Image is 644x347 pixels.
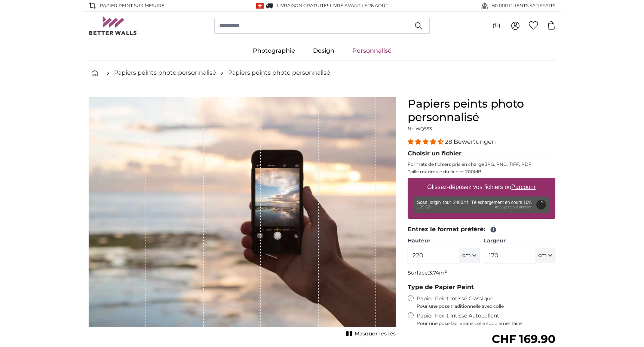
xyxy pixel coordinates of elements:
span: 60 000 CLIENTS SATISFAITS [492,2,555,9]
span: Nr. WQ553 [408,126,432,131]
a: Photographie [244,41,304,61]
legend: Type de Papier Peint [408,283,555,292]
label: Papier Peint Intissé Autocollant [417,312,555,326]
span: Livré avant le 26 août [330,3,388,8]
a: Design [304,41,343,61]
p: Taille maximale du fichier 200MB. [408,169,555,175]
nav: breadcrumbs [89,61,555,85]
span: cm [462,252,471,259]
img: Suisse [256,3,264,9]
span: cm [538,252,547,259]
button: (fr) [487,19,506,32]
button: Masquer les lés [344,329,396,339]
span: 3.74m² [429,269,447,276]
span: Livraison GRATUITE! [277,3,328,8]
button: cm [535,248,555,263]
span: CHF 169.90 [492,332,555,346]
span: - [328,3,388,8]
legend: Entrez le format préféré: [408,225,555,234]
img: Betterwalls [89,16,137,35]
p: Surface: [408,269,555,277]
span: 28 Bewertungen [445,138,496,145]
button: cm [459,248,479,263]
label: Hauteur [408,237,479,245]
h1: Papiers peints photo personnalisé [408,97,555,124]
div: 1 of 1 [89,97,396,339]
span: Pour une pose facile sans colle supplémentaire [417,320,555,326]
span: Masquer les lés [355,330,396,338]
a: Personnalisé [343,41,401,61]
span: Pour une pose traditionnelle avec colle [417,303,555,309]
legend: Choisir un fichier [408,149,555,158]
label: Papier Peint Intissé Classique [417,295,555,309]
label: Glissez-déposez vos fichiers ou [424,180,539,195]
a: Papiers peints photo personnalisé [114,68,216,77]
a: Papiers peints photo personnalisé [228,68,330,77]
u: Parcourir [512,184,536,190]
label: Largeur [484,237,555,245]
span: Papier peint sur mesure [100,2,165,9]
span: 4.32 stars [408,138,445,145]
p: Formats de fichiers pris en charge JPG, PNG, TIFF, PDF. [408,161,555,167]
